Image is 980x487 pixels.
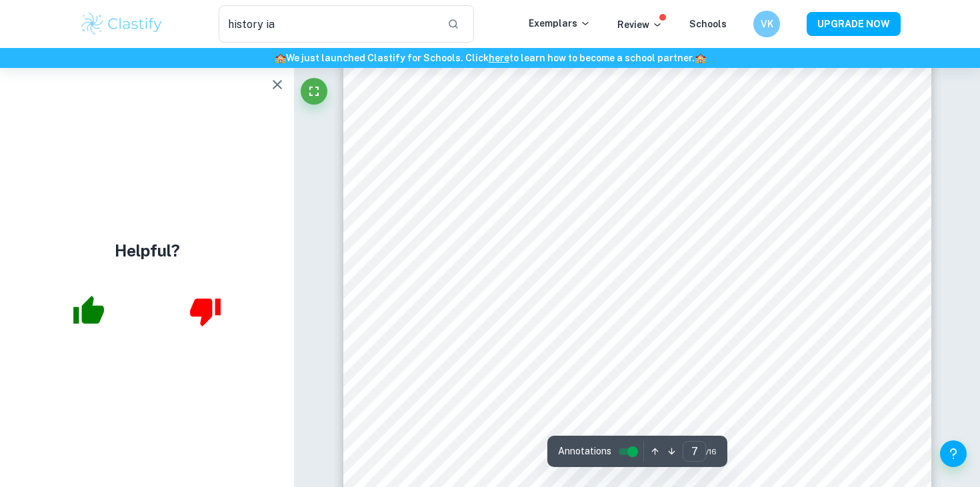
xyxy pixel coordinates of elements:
[3,51,977,65] h6: We just launched Clastify for Schools. Click to learn how to become a school partner.
[617,17,663,32] p: Review
[219,5,437,43] input: Search for any exemplars...
[706,446,717,458] span: / 16
[759,17,775,31] h6: VK
[753,11,780,37] button: VK
[695,53,706,63] span: 🏫
[529,16,591,31] p: Exemplars
[275,53,286,63] span: 🏫
[689,19,727,29] a: Schools
[301,78,327,105] button: Fullscreen
[79,11,164,37] img: Clastify logo
[115,239,180,262] h4: Helpful?
[489,53,509,63] a: here
[807,12,901,36] button: UPGRADE NOW
[558,444,611,458] span: Annotations
[940,440,967,467] button: Help and Feedback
